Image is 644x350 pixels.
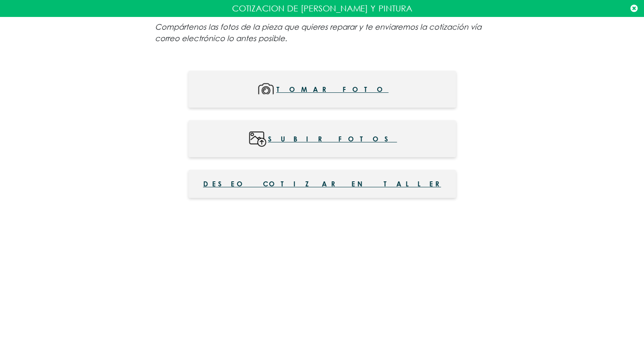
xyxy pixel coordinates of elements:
[188,120,456,157] button: Subir fotos
[276,80,389,99] span: Tomar foto
[6,2,638,15] p: COTIZACION DE [PERSON_NAME] Y PINTURA
[247,129,268,148] img: wWc3mI9nliSrAAAAABJRU5ErkJggg==
[268,129,397,148] span: Subir fotos
[188,170,456,198] button: Deseo cotizar en taller
[155,21,489,44] p: Compártenos las fotos de la pieza que quieres reparar y te enviaremos la cotización vía correo el...
[256,80,276,99] img: mMoqUg+Y6aUS6LnDlxD7Bo0MZxWs6HFM5cnHM4Qtg4Rn
[188,71,456,108] button: Tomar foto
[203,179,441,189] span: Deseo cotizar en taller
